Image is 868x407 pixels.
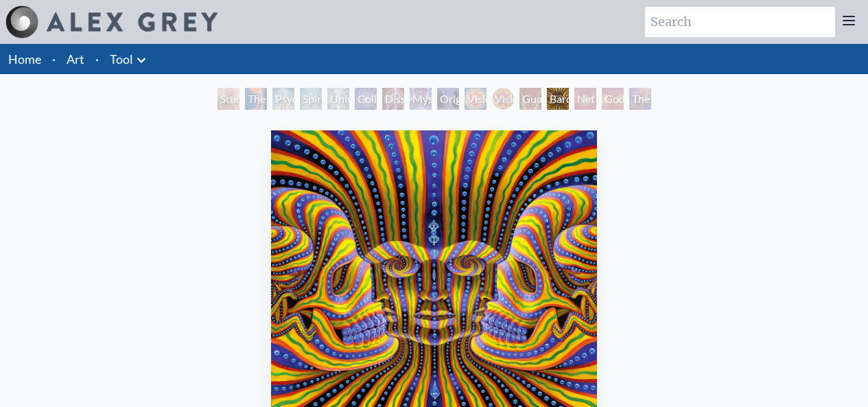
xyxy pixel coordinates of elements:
div: Universal Mind Lattice [327,88,349,110]
div: Godself [602,88,624,110]
div: The Great Turn [629,88,651,110]
div: The Torch [245,88,267,110]
div: Original Face [437,88,459,110]
a: Home [8,51,41,67]
div: Mystic Eye [410,88,432,110]
div: Vision Crystal [465,88,486,110]
a: Art [67,49,84,69]
li: · [90,44,104,74]
div: Vision [PERSON_NAME] [492,88,514,110]
a: Tool [110,49,133,69]
div: Psychic Energy System [272,88,294,110]
div: Net of Being [574,88,596,110]
div: Collective Vision [355,88,377,110]
input: Search [645,7,835,37]
li: · [47,44,61,74]
div: Guardian of Infinite Vision [519,88,541,110]
div: Spiritual Energy System [300,88,322,110]
div: Dissectional Art for Tool's Lateralus CD [382,88,404,110]
div: Bardo Being [547,88,569,110]
div: Study for the Great Turn [218,88,239,110]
